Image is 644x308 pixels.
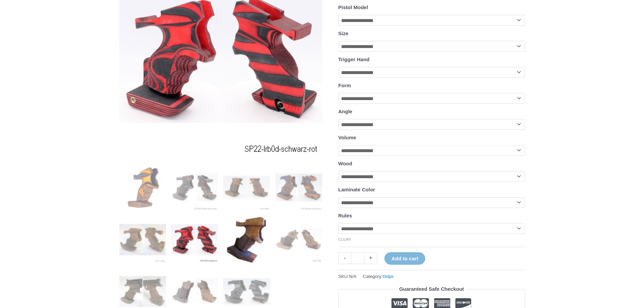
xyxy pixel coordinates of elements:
[223,216,270,263] img: Rink Grip for Sport Pistol - Image 7
[384,252,425,265] button: Add to cart
[397,284,467,294] legend: Guaranteed Safe Checkout
[338,272,357,281] span: SKU:
[364,252,377,264] a: +
[338,187,375,192] label: Laminate Color
[338,56,370,62] label: Trigger Hand
[171,164,218,211] img: Rink Grip for Sport Pistol - Image 2
[275,216,322,263] img: Rink Sport Pistol Grip
[338,109,353,114] label: Angle
[338,161,352,166] label: Wood
[223,164,270,211] img: Rink Grip for Sport Pistol - Image 3
[338,4,368,10] label: Pistol Model
[338,252,351,264] a: -
[119,164,166,211] img: Rink Grip for Sport Pistol
[338,135,356,140] label: Volume
[338,213,352,218] label: Rules
[119,216,166,263] img: Rink Grip for Sport Pistol - Image 5
[171,216,218,263] img: Rink Grip for Sport Pistol - Image 6
[338,237,351,241] a: Clear options
[338,30,349,36] label: Size
[351,252,364,264] input: Product quantity
[383,274,393,279] a: Grips
[338,82,351,88] label: Form
[349,274,357,279] span: N/A
[275,164,322,211] img: Rink Grip for Sport Pistol - Image 4
[363,272,393,281] span: Category:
